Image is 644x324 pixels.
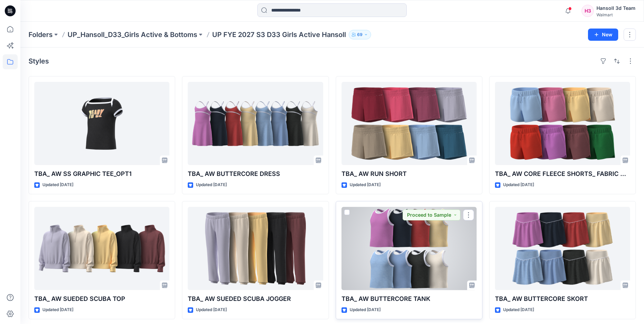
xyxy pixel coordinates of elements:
p: TBA_ AW BUTTERCORE SKORT [495,294,630,304]
p: TBA_ AW SS GRAPHIC TEE_OPT1 [34,169,169,179]
a: TBA_ AW SS GRAPHIC TEE_OPT1 [34,82,169,165]
div: Hansoll 3d Team [596,4,636,12]
p: Updated [DATE] [503,306,534,313]
h4: Styles [29,57,49,65]
p: Updated [DATE] [196,306,227,313]
a: TBA_ AW CORE FLEECE SHORTS_ FABRIC OPT(2) [495,82,630,165]
p: Updated [DATE] [503,181,534,188]
a: TBA_ AW SUEDED SCUBA TOP [34,207,169,290]
p: TBA_ AW SUEDED SCUBA JOGGER [188,294,323,304]
p: 69 [357,31,363,38]
p: TBA_ AW RUN SHORT [342,169,477,179]
button: 69 [349,30,371,39]
p: TBA_ AW CORE FLEECE SHORTS_ FABRIC OPT(2) [495,169,630,179]
p: Updated [DATE] [42,181,73,188]
a: UP_Hansoll_D33_Girls Active & Bottoms [68,30,197,39]
a: TBA_ AW RUN SHORT [342,82,477,165]
button: New [588,29,618,41]
p: Updated [DATE] [196,181,227,188]
p: Updated [DATE] [42,306,73,313]
a: TBA_ AW BUTTERCORE TANK [342,207,477,290]
p: UP FYE 2027 S3 D33 Girls Active Hansoll [212,30,346,39]
p: TBA_ AW BUTTERCORE TANK [342,294,477,304]
a: Folders [29,30,53,39]
a: TBA_ AW SUEDED SCUBA JOGGER [188,207,323,290]
p: Updated [DATE] [350,306,381,313]
p: Updated [DATE] [350,181,381,188]
a: TBA_ AW BUTTERCORE DRESS [188,82,323,165]
a: TBA_ AW BUTTERCORE SKORT [495,207,630,290]
p: TBA_ AW BUTTERCORE DRESS [188,169,323,179]
div: H3 [582,5,594,17]
div: Walmart [596,12,636,17]
p: TBA_ AW SUEDED SCUBA TOP [34,294,169,304]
